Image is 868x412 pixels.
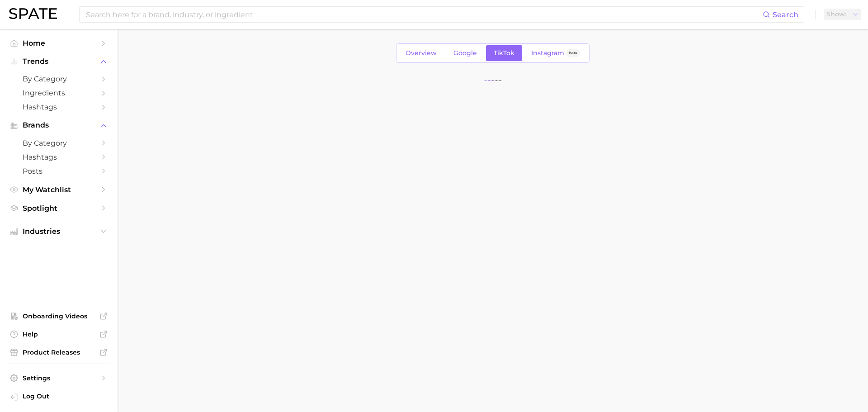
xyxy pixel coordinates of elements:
a: Onboarding Videos [7,309,110,323]
a: Posts [7,164,110,178]
span: Home [23,39,95,47]
a: Home [7,36,110,50]
button: Industries [7,225,110,238]
a: by Category [7,72,110,86]
img: SPATE [9,8,57,19]
span: Brands [23,121,95,129]
span: Spotlight [23,204,95,213]
span: Help [23,330,95,338]
span: Log Out [23,392,103,400]
a: Spotlight [7,201,110,215]
a: Overview [398,45,444,61]
span: Beta [569,49,577,57]
span: Industries [23,227,95,236]
span: Onboarding Videos [23,312,95,320]
a: Log out. Currently logged in with e-mail david.lucas@loreal.com. [7,389,110,405]
a: TikTok [486,45,522,61]
span: Settings [23,374,95,382]
span: Posts [23,167,95,175]
a: by Category [7,136,110,150]
span: Ingredients [23,89,95,97]
span: TikTok [494,49,514,57]
a: Ingredients [7,86,110,100]
span: Hashtags [23,103,95,111]
span: Trends [23,57,95,66]
span: My Watchlist [23,185,95,194]
a: Help [7,327,110,341]
a: Google [446,45,485,61]
span: Overview [406,49,437,57]
span: Google [453,49,477,57]
span: by Category [23,75,95,83]
span: by Category [23,139,95,147]
a: Hashtags [7,100,110,114]
a: My Watchlist [7,183,110,197]
a: Product Releases [7,346,110,359]
span: Hashtags [23,153,95,161]
a: Hashtags [7,150,110,164]
span: Search [773,10,798,19]
a: InstagramBeta [524,45,588,61]
a: Settings [7,371,110,385]
span: Instagram [531,49,564,57]
span: Show [826,12,846,17]
input: Search here for a brand, industry, or ingredient [85,7,763,22]
button: Brands [7,118,110,132]
button: Show [824,9,861,20]
button: Trends [7,55,110,68]
span: Product Releases [23,348,95,356]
